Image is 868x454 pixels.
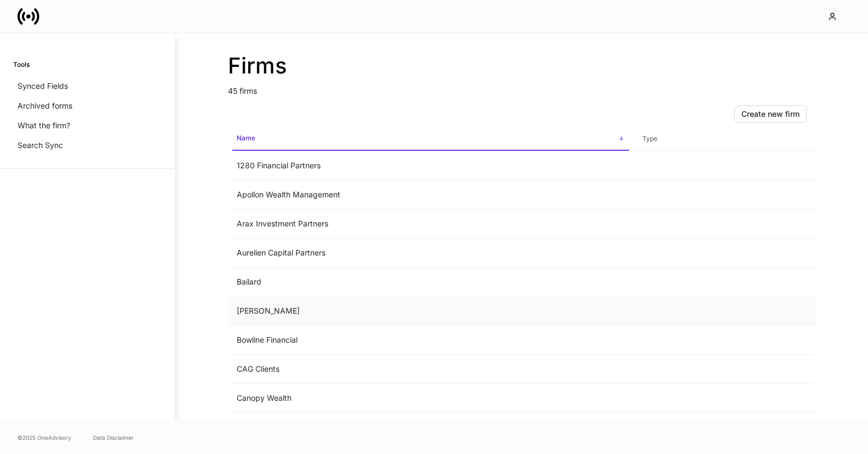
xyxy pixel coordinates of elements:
a: Synced Fields [13,76,162,96]
td: Aurelien Capital Partners [228,239,633,268]
td: [PERSON_NAME] [228,297,633,326]
h2: Firms [228,53,815,79]
a: Archived forms [13,96,162,116]
td: Apollon Wealth Management [228,180,633,209]
a: What the firm? [13,116,162,135]
td: Arax Investment Partners [228,209,633,239]
p: 45 firms [228,79,815,97]
p: What the firm? [18,120,70,131]
h6: Type [642,133,658,144]
td: CAG Clients [228,355,633,384]
a: Search Sync [13,135,162,155]
h6: Tools [13,59,30,70]
button: Create new firm [734,105,807,123]
span: © 2025 OneAdvisory [18,433,71,442]
a: Data Disclaimer [93,433,134,442]
td: Canopy Wealth [228,384,633,413]
p: Synced Fields [18,81,68,92]
div: Create new firm [741,110,800,118]
td: Bowline Financial [228,326,633,355]
p: Archived forms [18,100,72,111]
td: Bailard [228,268,633,297]
h6: Name [237,133,255,143]
span: Type [638,128,811,150]
span: Name [232,127,629,151]
td: Canvas Wealth Advisors [228,413,633,442]
p: Search Sync [18,140,63,151]
td: 1280 Financial Partners [228,151,633,180]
